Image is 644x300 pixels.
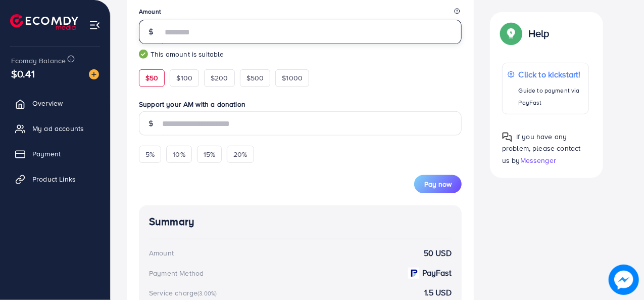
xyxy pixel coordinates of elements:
span: 15% [204,149,215,159]
div: Amount [149,248,174,258]
p: Click to kickstart! [519,68,583,80]
strong: PayFast [422,267,452,279]
small: (3.00%) [197,289,217,297]
img: guide [139,50,148,59]
img: image [609,265,639,295]
span: 5% [145,149,155,159]
p: Help [528,27,550,39]
span: $50 [145,73,158,83]
span: Pay now [424,179,452,189]
img: payment [408,268,419,279]
span: Messenger [520,155,556,165]
span: 10% [173,149,185,159]
strong: 1.5 USD [424,287,452,298]
small: This amount is suitable [139,49,462,59]
button: Pay now [414,175,462,193]
span: $500 [246,73,264,83]
span: $0.41 [11,66,35,81]
img: Popup guide [502,132,512,142]
span: $100 [176,73,192,83]
span: If you have any problem, please contact us by [502,132,581,165]
span: Overview [32,98,63,108]
div: Payment Method [149,268,204,278]
img: image [89,69,99,79]
span: Payment [32,149,61,159]
img: Popup guide [502,24,520,42]
span: Ecomdy Balance [11,56,66,66]
span: My ad accounts [32,123,84,134]
legend: Amount [139,7,462,20]
span: Product Links [32,174,76,184]
h4: Summary [149,216,452,228]
label: Support your AM with a donation [139,99,462,109]
img: menu [89,19,101,31]
a: My ad accounts [8,118,103,139]
a: Overview [8,93,103,113]
p: Guide to payment via PayFast [519,84,583,109]
a: Payment [8,144,103,164]
span: $1000 [282,73,303,83]
img: logo [10,14,78,30]
div: Service charge [149,288,220,298]
a: Product Links [8,169,103,189]
span: 20% [233,149,247,159]
span: $200 [211,73,228,83]
strong: 50 USD [424,247,452,259]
